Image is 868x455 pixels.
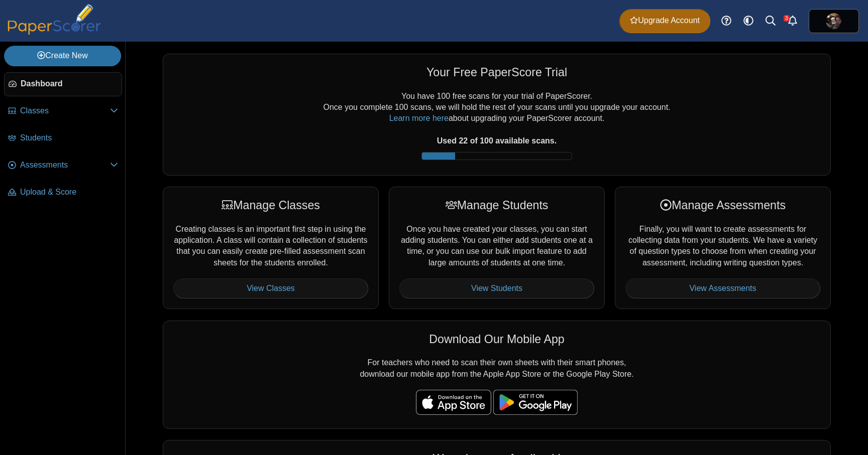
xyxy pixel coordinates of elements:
span: Students [20,132,118,143]
div: Once you have created your classes, you can start adding students. You can either add students on... [389,187,605,309]
span: Upgrade Account [630,15,700,26]
img: PaperScorer [4,4,104,35]
span: Upload & Score [20,187,118,198]
span: Dashboard [21,78,118,89]
a: Dashboard [4,72,122,96]
a: Upload & Score [4,181,122,205]
div: Manage Students [399,197,594,213]
a: Students [4,126,122,150]
a: View Students [399,278,594,298]
a: Upgrade Account [619,9,710,33]
div: Finally, you will want to create assessments for collecting data from your students. We have a va... [615,187,831,309]
a: Alerts [782,10,804,32]
a: View Classes [173,278,368,298]
b: Used 22 of 100 available scans. [437,136,557,145]
div: Manage Classes [173,197,368,213]
div: Manage Assessments [625,197,820,213]
a: Create New [4,46,121,66]
img: apple-store-badge.svg [416,390,491,415]
div: Creating classes is an important first step in using the application. A class will contain a coll... [163,187,379,309]
div: Download Our Mobile App [173,331,820,347]
div: You have 100 free scans for your trial of PaperScorer. Once you complete 100 scans, we will hold ... [173,91,820,165]
a: ps.jo0vLZGqkczVgVaR [809,9,859,33]
img: ps.jo0vLZGqkczVgVaR [826,13,842,29]
span: Alissa Packer [826,13,842,29]
a: View Assessments [625,278,820,298]
div: For teachers who need to scan their own sheets with their smart phones, download our mobile app f... [163,321,831,429]
span: Assessments [20,160,110,171]
div: Your Free PaperScore Trial [173,64,820,80]
a: PaperScorer [4,28,104,36]
img: google-play-badge.png [493,390,578,415]
a: Classes [4,99,122,123]
a: Learn more here [389,114,449,122]
a: Assessments [4,154,122,178]
span: Classes [20,105,110,116]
